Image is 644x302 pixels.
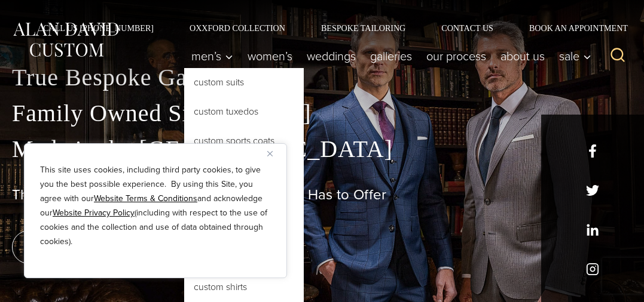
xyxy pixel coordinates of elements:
a: weddings [300,44,363,68]
a: About Us [493,44,552,68]
span: Sale [559,50,591,62]
p: True Bespoke Garments Family Owned Since [DATE] Made in the [GEOGRAPHIC_DATA] [12,60,632,167]
a: Call Us [PHONE_NUMBER] [25,24,172,32]
a: Galleries [363,44,419,68]
a: Custom Suits [184,68,304,97]
span: Men’s [191,50,233,62]
img: Close [267,151,273,156]
a: Website Privacy Policy [53,207,135,219]
a: Custom Shirts [184,273,304,301]
a: Custom Sports Coats [184,127,304,155]
h1: The Best Custom Suits [GEOGRAPHIC_DATA] Has to Offer [12,186,632,204]
p: This site uses cookies, including third party cookies, to give you the best possible experience. ... [40,163,271,249]
a: Oxxford Collection [172,24,303,32]
img: Alan David Custom [12,20,120,60]
a: Website Terms & Conditions [94,192,197,205]
a: Bespoke Tailoring [303,24,423,32]
a: Contact Us [423,24,511,32]
a: Book an Appointment [511,24,632,32]
button: View Search Form [603,42,632,70]
a: Custom Tuxedos [184,97,304,126]
nav: Primary Navigation [184,44,597,68]
a: Our Process [419,44,493,68]
nav: Secondary Navigation [25,24,632,32]
button: Close [267,146,282,161]
a: book an appointment [12,230,179,264]
a: Women’s [240,44,300,68]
